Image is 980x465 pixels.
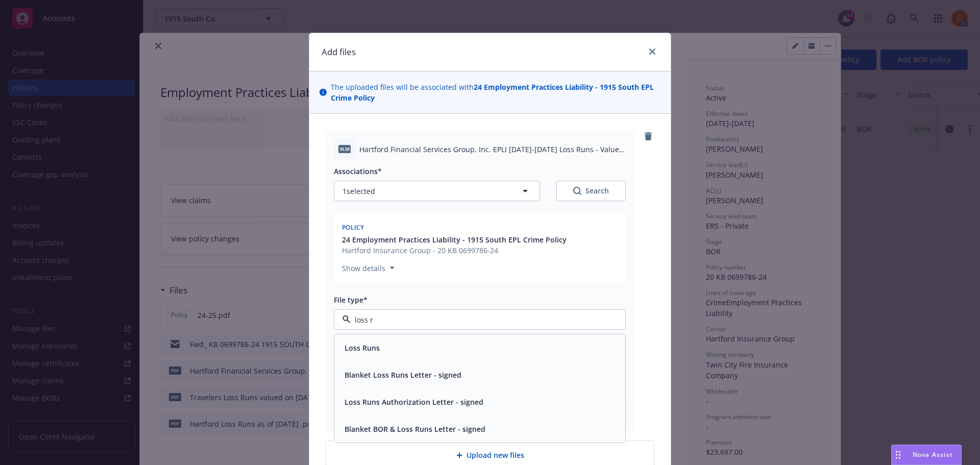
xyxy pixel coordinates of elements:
input: Filter by keyword [351,314,605,325]
button: Nova Assist [891,445,962,465]
button: Loss Runs [345,342,380,353]
button: Loss Runs Authorization Letter - signed [345,397,483,407]
button: Blanket BOR & Loss Runs Letter - signed [345,424,485,434]
span: File type* [334,295,367,305]
span: Nova Assist [913,450,953,459]
button: Blanket Loss Runs Letter - signed [345,370,461,380]
div: Drag to move [892,445,904,464]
